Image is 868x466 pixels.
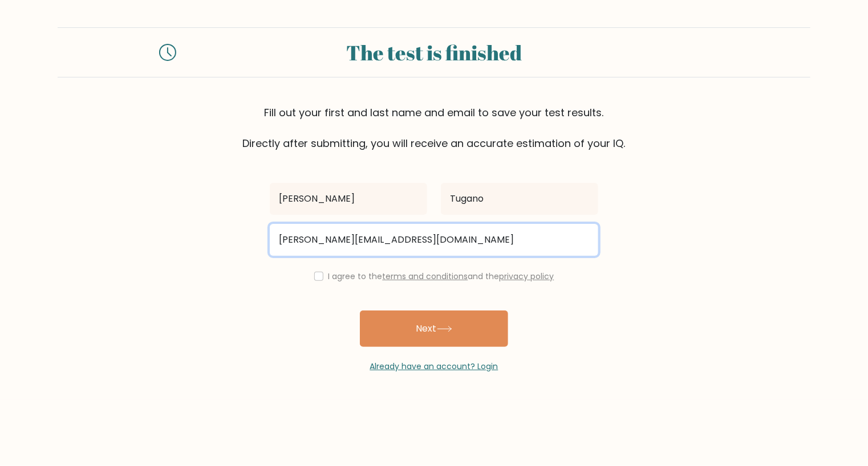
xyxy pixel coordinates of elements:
[58,105,810,151] div: Fill out your first and last name and email to save your test results. Directly after submitting,...
[383,271,468,282] a: terms and conditions
[190,37,678,68] div: The test is finished
[270,224,598,256] input: Email
[270,183,427,215] input: First name
[370,361,498,372] a: Already have an account? Login
[441,183,598,215] input: Last name
[500,271,554,282] a: privacy policy
[360,310,508,347] button: Next
[328,271,554,282] label: I agree to the and the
